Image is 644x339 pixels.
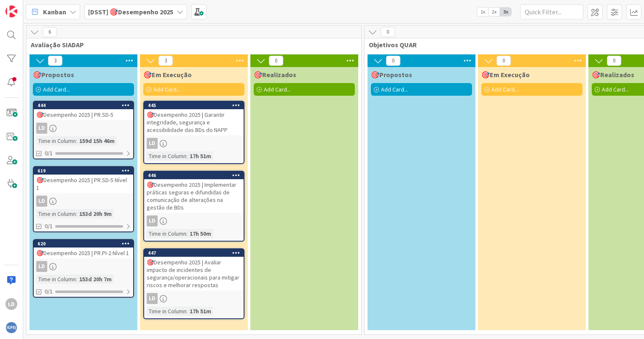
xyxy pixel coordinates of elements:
[144,293,244,304] div: LD
[188,229,213,238] div: 17h 50m
[38,102,133,108] div: 444
[381,86,408,93] span: Add Card...
[33,101,134,159] a: 444🎯Desempenho 2025 | PR.SD-5LDTime in Column:159d 15h 46m0/1
[147,293,158,304] div: LD
[147,307,186,316] div: Time in Column
[143,171,244,242] a: 446🎯Desempenho 2025 | Implementar práticas seguras e difundidas de comunicação de alterações na g...
[488,8,500,16] span: 2x
[33,239,134,298] a: 620🎯Desempenho 2025 | PR.PI-2 Nível 1LDTime in Column:153d 20h 7m0/1
[386,56,400,66] span: 0
[491,86,518,93] span: Add Card...
[34,261,133,272] div: LD
[5,298,17,310] div: LD
[147,229,186,238] div: Time in Column
[34,167,133,175] div: 619
[76,274,77,284] span: :
[34,240,133,248] div: 620
[34,102,133,109] div: 444
[36,209,76,218] div: Time in Column
[77,274,114,284] div: 153d 20h 7m
[148,250,244,256] div: 447
[34,175,133,193] div: 🎯Desempenho 2025 | PR.SD-5 Nível 1
[34,167,133,193] div: 619🎯Desempenho 2025 | PR.SD-5 Nível 1
[602,86,629,93] span: Add Card...
[76,136,77,145] span: :
[477,8,488,16] span: 1x
[144,109,244,135] div: 🎯Desempenho 2025 | Garantir integridade, segurança e acessibilidade das BDs do NAPP
[144,249,244,291] div: 447🎯Desempenho 2025 | Avaliar impacto de incidentes de segurança/operacionais para mitigar riscos...
[31,40,351,49] span: Avaliação SIADAP
[254,70,296,79] span: 🎯Realizados
[34,248,133,258] div: 🎯Desempenho 2025 | PR.PI-2 Nível 1
[496,56,511,66] span: 0
[147,215,158,226] div: LD
[520,4,583,19] input: Quick Filter...
[33,70,74,79] span: 🎯Propostos
[144,102,244,109] div: 445
[144,179,244,213] div: 🎯Desempenho 2025 | Implementar práticas seguras e difundidas de comunicação de alterações na gest...
[43,86,70,93] span: Add Card...
[153,86,180,93] span: Add Card...
[34,109,133,120] div: 🎯Desempenho 2025 | PR.SD-5
[186,229,188,238] span: :
[143,248,244,319] a: 447🎯Desempenho 2025 | Avaliar impacto de incidentes de segurança/operacionais para mitigar riscos...
[43,27,57,37] span: 6
[144,138,244,149] div: LD
[48,56,62,66] span: 3
[381,27,395,37] span: 0
[45,149,53,158] span: 0/1
[38,168,133,174] div: 619
[45,287,53,296] span: 0/1
[36,136,76,145] div: Time in Column
[144,102,244,135] div: 445🎯Desempenho 2025 | Garantir integridade, segurança e acessibilidade das BDs do NAPP
[34,196,133,207] div: LD
[77,136,117,145] div: 159d 15h 46m
[144,172,244,213] div: 446🎯Desempenho 2025 | Implementar práticas seguras e difundidas de comunicação de alterações na g...
[88,8,173,16] b: [DSST] 🎯Desempenho 2025
[607,56,621,66] span: 0
[188,307,213,316] div: 17h 51m
[5,322,17,334] img: avatar
[147,151,186,161] div: Time in Column
[144,172,244,179] div: 446
[43,7,66,17] span: Kanban
[38,241,133,247] div: 620
[186,307,188,316] span: :
[143,101,244,164] a: 445🎯Desempenho 2025 | Garantir integridade, segurança e acessibilidade das BDs do NAPPLDTime in C...
[144,257,244,291] div: 🎯Desempenho 2025 | Avaliar impacto de incidentes de segurança/operacionais para mitigar riscos e ...
[188,151,213,161] div: 17h 51m
[371,70,412,79] span: 🎯Propostos
[36,261,47,272] div: LD
[264,86,291,93] span: Add Card...
[148,172,244,178] div: 446
[144,249,244,257] div: 447
[34,102,133,120] div: 444🎯Desempenho 2025 | PR.SD-5
[45,222,53,231] span: 0/1
[77,209,114,218] div: 153d 20h 9m
[76,209,77,218] span: :
[269,56,283,66] span: 0
[148,102,244,108] div: 445
[36,274,76,284] div: Time in Column
[34,123,133,134] div: LD
[144,215,244,226] div: LD
[158,56,173,66] span: 3
[143,70,192,79] span: 🎯Em Execução
[5,5,17,17] img: Visit kanbanzone.com
[500,8,511,16] span: 3x
[36,196,47,207] div: LD
[481,70,530,79] span: 🎯Em Execução
[34,240,133,258] div: 620🎯Desempenho 2025 | PR.PI-2 Nível 1
[186,151,188,161] span: :
[33,166,134,232] a: 619🎯Desempenho 2025 | PR.SD-5 Nível 1LDTime in Column:153d 20h 9m0/1
[592,70,634,79] span: 🎯Realizados
[147,138,158,149] div: LD
[36,123,47,134] div: LD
